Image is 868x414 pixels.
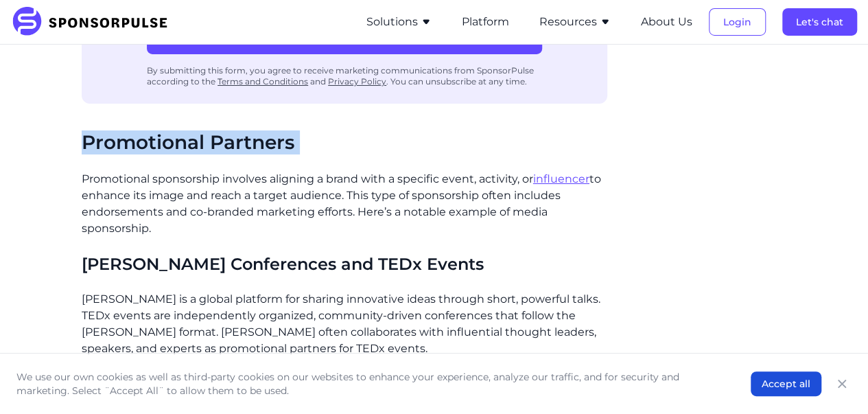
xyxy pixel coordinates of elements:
p: [PERSON_NAME] is a global platform for sharing innovative ideas through short, powerful talks. TE... [82,291,608,357]
iframe: Chat Widget [799,348,868,414]
button: Solutions [366,14,432,30]
a: About Us [641,16,692,28]
a: Let's chat [782,16,857,28]
button: About Us [641,14,692,30]
button: Platform [462,14,509,30]
div: By submitting this form, you agree to receive marketing communications from SponsorPulse accordin... [147,60,542,93]
a: Terms and Conditions [218,76,308,87]
img: SponsorPulse [11,7,178,37]
p: We use our own cookies as well as third-party cookies on our websites to enhance your experience,... [16,370,723,398]
a: Platform [462,16,509,28]
h2: Promotional Partners [82,131,608,154]
h3: [PERSON_NAME] Conferences and TEDx Events [82,253,608,275]
button: Accept all [751,371,821,396]
button: Resources [539,14,611,30]
p: Promotional sponsorship involves aligning a brand with a specific event, activity, or to enhance ... [82,171,608,237]
button: Let's chat [782,8,857,36]
a: Privacy Policy [328,76,386,87]
a: influencer [533,172,589,185]
a: Login [709,16,766,28]
button: Login [709,8,766,36]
